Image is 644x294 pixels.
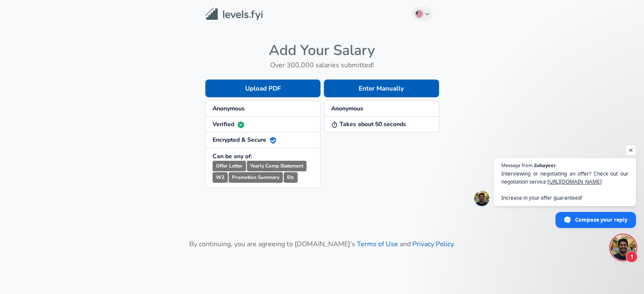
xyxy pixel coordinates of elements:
small: Promotion Summary [229,172,283,183]
small: W2 [213,172,228,183]
strong: Takes about 50 seconds [331,120,406,128]
img: Levels.fyi [205,8,263,21]
strong: Encrypted & Secure [213,136,276,144]
img: English (US) [416,11,423,17]
strong: Verified [213,120,244,128]
a: Terms of Use [357,239,398,249]
div: Open chat [611,235,636,260]
span: Compose your reply [575,212,627,227]
small: Etc [284,172,298,183]
strong: Anonymous [213,104,245,113]
small: Yearly Comp Statement [247,161,307,171]
button: Enter Manually [324,80,439,97]
strong: Anonymous [331,104,363,113]
small: Offer Letter [213,161,246,171]
button: English (US) [412,7,432,21]
span: 1 [626,251,638,263]
h4: Add Your Salary [205,41,439,59]
span: Message from [501,163,533,168]
span: Interviewing or negotiating an offer? Check out our negotiation service: Increase in your offer g... [501,170,628,202]
span: Zuhayeer [534,163,556,168]
strong: Can be any of: [213,152,252,160]
a: Privacy Policy [412,239,453,249]
h6: Over 300,000 salaries submitted! [205,59,439,71]
button: Upload PDF [205,80,321,97]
